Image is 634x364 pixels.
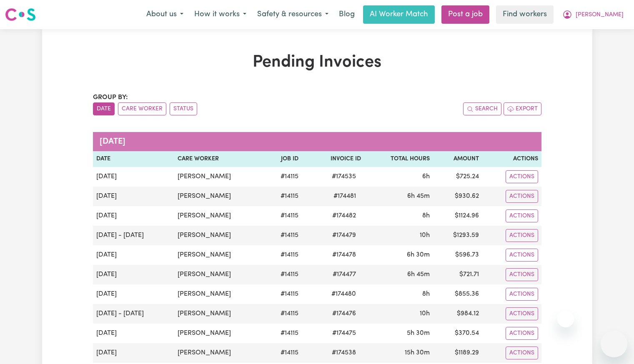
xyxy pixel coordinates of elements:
span: # 174476 [327,309,361,319]
a: AI Worker Match [363,5,435,24]
button: About us [141,6,189,23]
td: [DATE] - [DATE] [93,226,175,245]
button: Search [463,102,501,115]
button: Actions [506,170,538,183]
span: # 174535 [327,172,361,182]
button: sort invoices by date [93,102,115,115]
span: # 174477 [328,269,361,279]
button: Actions [506,327,538,340]
td: [DATE] [93,167,175,187]
button: Actions [506,307,538,320]
td: [DATE] [93,343,175,363]
td: $ 1189.29 [433,343,482,363]
td: [DATE] [93,265,175,284]
td: $ 721.71 [433,265,482,284]
td: [PERSON_NAME] [174,167,265,187]
td: $ 930.62 [433,187,482,206]
span: Group by: [93,94,128,101]
td: [PERSON_NAME] [174,324,265,343]
td: $ 855.36 [433,284,482,304]
h1: Pending Invoices [93,52,541,72]
a: Find workers [496,5,554,24]
td: # 14115 [265,187,302,206]
a: Blog [334,5,360,24]
td: [DATE] [93,284,175,304]
td: [DATE] [93,245,175,265]
th: Care Worker [174,151,265,167]
span: # 174478 [327,250,361,260]
button: Actions [506,268,538,281]
td: [PERSON_NAME] [174,245,265,265]
span: # 174482 [327,211,361,221]
img: Careseekers logo [5,7,36,22]
td: $ 370.54 [433,324,482,343]
span: [PERSON_NAME] [576,10,624,20]
button: Export [504,102,541,115]
button: Actions [506,249,538,262]
td: $ 1293.59 [433,226,482,245]
td: # 14115 [265,167,302,187]
td: [DATE] [93,324,175,343]
span: # 174538 [327,348,361,358]
td: [PERSON_NAME] [174,265,265,284]
button: sort invoices by paid status [170,102,197,115]
td: [DATE] [93,206,175,226]
button: Actions [506,288,538,301]
td: # 14115 [265,343,302,363]
span: 6 hours [422,173,430,180]
td: # 14115 [265,284,302,304]
td: # 14115 [265,245,302,265]
td: [PERSON_NAME] [174,187,265,206]
span: # 174475 [327,328,361,338]
button: How it works [189,6,252,23]
td: # 14115 [265,206,302,226]
th: Job ID [265,151,302,167]
iframe: Close message [557,311,574,327]
td: [PERSON_NAME] [174,206,265,226]
td: $ 596.73 [433,245,482,265]
a: Careseekers logo [5,5,36,24]
button: Actions [506,190,538,203]
button: Actions [506,347,538,359]
button: Safety & resources [252,6,334,23]
th: Date [93,151,175,167]
span: 6 hours 45 minutes [407,193,430,199]
td: [PERSON_NAME] [174,226,265,245]
button: My Account [557,6,629,23]
span: 8 hours [422,291,430,297]
td: # 14115 [265,226,302,245]
span: 6 hours 30 minutes [407,252,430,258]
td: $ 984.12 [433,304,482,324]
button: Actions [506,229,538,242]
td: $ 725.24 [433,167,482,187]
span: 15 hours 30 minutes [405,349,430,356]
span: # 174479 [327,230,361,240]
span: 8 hours [422,212,430,219]
span: 6 hours 45 minutes [407,271,430,278]
td: [DATE] [93,187,175,206]
span: 10 hours [420,232,430,239]
span: # 174481 [328,191,361,201]
td: $ 1124.96 [433,206,482,226]
td: [PERSON_NAME] [174,343,265,363]
th: Total Hours [364,151,434,167]
th: Invoice ID [302,151,364,167]
th: Actions [482,151,541,167]
iframe: Button to launch messaging window [601,331,627,357]
a: Post a job [441,5,489,24]
td: # 14115 [265,304,302,324]
button: sort invoices by care worker [118,102,166,115]
td: [PERSON_NAME] [174,284,265,304]
td: # 14115 [265,324,302,343]
th: Amount [433,151,482,167]
button: Actions [506,209,538,222]
span: 5 hours 30 minutes [407,330,430,337]
caption: [DATE] [93,132,541,151]
td: [PERSON_NAME] [174,304,265,324]
span: 10 hours [420,310,430,317]
td: [DATE] - [DATE] [93,304,175,324]
td: # 14115 [265,265,302,284]
span: # 174480 [326,289,361,299]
